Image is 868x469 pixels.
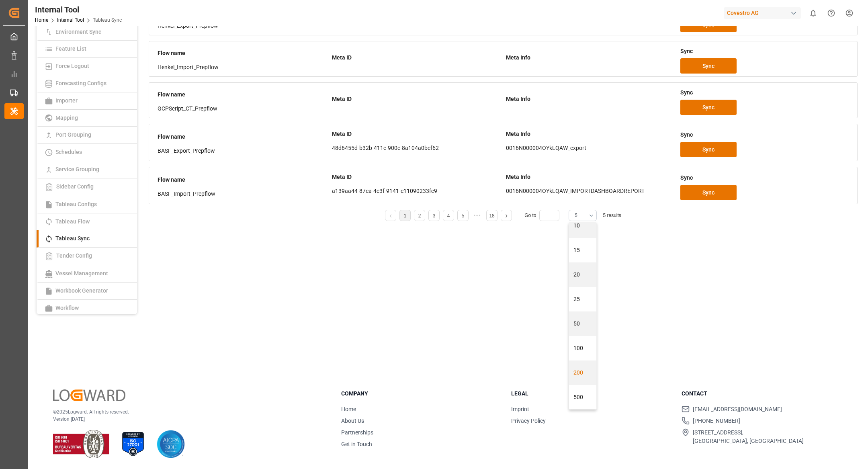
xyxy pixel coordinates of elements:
[511,406,529,412] a: Imprint
[341,441,372,447] a: Get in Touch
[511,389,671,398] h3: Legal
[37,213,137,231] a: Tableau Flow
[37,144,137,161] a: Schedules
[680,86,849,100] div: Sync
[37,41,137,58] a: Feature List
[53,287,111,294] span: Workbook Generator
[341,429,373,436] a: Partnerships
[680,142,737,157] button: Sync
[506,92,675,106] div: Meta Info
[37,75,137,92] a: Forecasting Configs
[37,92,137,110] a: Importer
[37,161,137,178] a: Service Grouping
[418,213,421,219] a: 2
[341,418,364,424] a: About Us
[680,58,737,74] button: Sync
[506,170,675,184] div: Meta Info
[569,287,596,311] div: 25
[341,406,356,412] a: Home
[680,44,849,58] div: Sync
[822,4,840,22] button: Help Center
[332,187,501,195] p: a139aa44-87ca-4c3f-9141-c11090233fe9
[472,210,483,221] li: Next 5 Pages
[524,210,563,221] div: Go to
[680,100,737,115] button: Sync
[37,24,137,41] a: Environment Sync
[399,210,411,221] li: 1
[53,166,102,172] span: Service Grouping
[35,17,48,23] a: Home
[332,170,501,184] div: Meta ID
[511,418,546,424] a: Privacy Policy
[603,213,621,218] span: 5 results
[158,104,326,113] div: GCPScript_CT_Prepflow
[53,430,109,458] img: ISO 9001 & ISO 14001 Certification
[53,416,321,423] p: Version [DATE]
[506,187,675,195] p: 0016N000004OYkLQAW_IMPORTDASHBOARDREPORT
[724,5,804,20] button: Covestro AG
[569,262,596,287] div: 20
[804,4,822,22] button: show 0 new notifications
[54,183,96,190] span: Sidebar Config
[457,210,469,221] li: 5
[53,305,81,311] span: Workflow
[158,63,326,72] div: Henkel_Import_Prepflow
[53,29,104,35] span: Environment Sync
[569,336,596,360] div: 100
[158,88,326,102] div: Flow name
[501,210,512,221] li: Next Page
[37,178,137,196] a: Sidebar Config
[569,385,596,410] div: 500
[341,389,501,398] h3: Company
[680,128,849,142] div: Sync
[158,130,326,144] div: Flow name
[53,149,84,155] span: Schedules
[569,213,596,238] div: 10
[37,300,137,317] a: Workflow
[428,210,440,221] li: 3
[158,147,326,155] div: BASF_Export_Prepflow
[53,235,92,242] span: Tableau Sync
[443,210,454,221] li: 4
[37,58,137,75] a: Force Logout
[462,213,465,219] a: 5
[702,145,714,154] span: Sync
[506,144,675,152] p: 0016N000004OYkLQAW_export
[332,127,501,141] div: Meta ID
[433,213,436,219] a: 3
[37,110,137,127] a: Mapping
[693,428,804,445] span: [STREET_ADDRESS], [GEOGRAPHIC_DATA], [GEOGRAPHIC_DATA]
[119,430,147,458] img: ISO 27001 Certification
[53,389,125,401] img: Logward Logo
[569,360,596,385] div: 200
[447,213,450,219] a: 4
[489,213,494,219] a: 18
[680,171,849,185] div: Sync
[702,188,714,197] span: Sync
[53,63,92,69] span: Force Logout
[37,248,137,265] a: Tender Config
[569,311,596,336] div: 50
[702,103,714,112] span: Sync
[37,230,137,248] a: Tableau Sync
[53,80,109,86] span: Forecasting Configs
[53,201,99,207] span: Tableau Configs
[693,405,782,414] span: [EMAIL_ADDRESS][DOMAIN_NAME]
[486,210,497,221] li: 18
[37,283,137,300] a: Workbook Generator
[682,389,841,398] h3: Contact
[37,265,137,283] a: Vessel Management
[569,238,596,262] div: 15
[158,46,326,60] div: Flow name
[332,144,501,152] p: 48d6455d-b32b-411e-900e-8a104a0bef62
[702,62,714,70] span: Sync
[693,417,740,425] span: [PHONE_NUMBER]
[53,45,89,52] span: Feature List
[53,270,111,276] span: Vessel Management
[385,210,396,221] li: Previous Page
[37,196,137,213] a: Tableau Configs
